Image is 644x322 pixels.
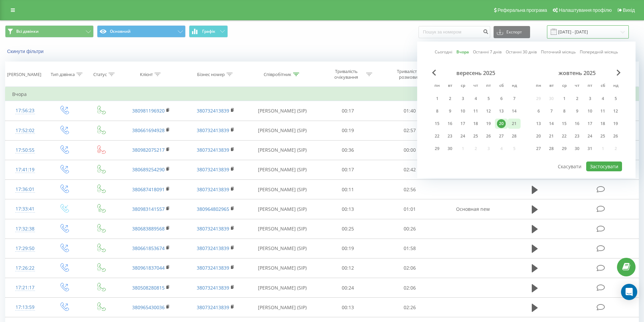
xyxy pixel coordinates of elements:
[471,107,480,116] div: 11
[433,94,442,103] div: 1
[197,206,229,212] a: 380964802965
[583,106,596,116] div: пт 10 жовт 2025 р.
[132,245,165,251] a: 380661853674
[140,72,153,77] div: Клієнт
[202,29,215,34] span: Графік
[379,101,441,121] td: 01:40
[532,106,545,116] div: пн 6 жовт 2025 р.
[585,81,595,91] abbr: п’ятниця
[379,298,441,317] td: 02:26
[444,144,456,154] div: вт 30 вер 2025 р.
[573,94,581,103] div: 2
[446,94,454,103] div: 2
[534,144,543,153] div: 27
[132,284,165,291] a: 380508280815
[482,131,495,141] div: пт 26 вер 2025 р.
[547,107,556,116] div: 7
[623,7,635,13] span: Вихід
[494,26,530,38] button: Експорт
[458,107,467,116] div: 10
[583,119,596,129] div: пт 17 жовт 2025 р.
[586,107,594,116] div: 10
[458,94,467,103] div: 3
[596,106,609,116] div: сб 11 жовт 2025 р.
[469,106,482,116] div: чт 11 вер 2025 р.
[431,119,444,129] div: пн 15 вер 2025 р.
[506,49,537,55] a: Останні 30 днів
[471,132,480,141] div: 25
[508,119,521,129] div: нд 21 вер 2025 р.
[197,245,229,251] a: 380732413839
[317,101,379,121] td: 00:17
[12,281,38,294] div: 17:21:17
[484,132,493,141] div: 26
[495,131,508,141] div: сб 27 вер 2025 р.
[609,119,622,129] div: нд 19 жовт 2025 р.
[558,106,571,116] div: ср 8 жовт 2025 р.
[484,119,493,128] div: 19
[97,25,186,38] button: Основний
[469,131,482,141] div: чт 25 вер 2025 р.
[317,199,379,219] td: 00:13
[248,298,317,317] td: [PERSON_NAME] (SIP)
[12,124,38,137] div: 17:52:02
[533,81,544,91] abbr: понеділок
[379,278,441,298] td: 02:06
[317,298,379,317] td: 00:13
[444,106,456,116] div: вт 9 вер 2025 р.
[458,119,467,128] div: 17
[558,144,571,154] div: ср 29 жовт 2025 р.
[433,132,442,141] div: 22
[586,162,622,171] button: Застосувати
[197,225,229,232] a: 380732413839
[456,131,469,141] div: ср 24 вер 2025 р.
[132,166,165,173] a: 380689254290
[497,94,506,103] div: 6
[379,258,441,278] td: 02:06
[545,119,558,129] div: вт 14 жовт 2025 р.
[264,72,291,77] div: Співробітник
[197,304,229,311] a: 380732413839
[573,144,581,153] div: 30
[547,119,556,128] div: 14
[12,104,38,117] div: 17:56:23
[317,140,379,160] td: 00:36
[484,107,493,116] div: 12
[197,147,229,153] a: 380732413839
[558,119,571,129] div: ср 15 жовт 2025 р.
[132,107,165,114] a: 380981196920
[598,132,607,141] div: 25
[248,278,317,298] td: [PERSON_NAME] (SIP)
[431,94,444,104] div: пн 1 вер 2025 р.
[431,131,444,141] div: пн 22 вер 2025 р.
[583,131,596,141] div: пт 24 жовт 2025 р.
[446,144,454,153] div: 30
[433,144,442,153] div: 29
[431,106,444,116] div: пн 8 вер 2025 р.
[248,160,317,179] td: [PERSON_NAME] (SIP)
[456,94,469,104] div: ср 3 вер 2025 р.
[471,119,480,128] div: 18
[510,132,519,141] div: 28
[12,262,38,275] div: 17:26:22
[189,25,228,38] button: Графік
[12,202,38,216] div: 17:33:41
[534,107,543,116] div: 6
[419,26,490,38] input: Пошук за номером
[596,131,609,141] div: сб 25 жовт 2025 р.
[547,132,556,141] div: 21
[510,94,519,103] div: 7
[5,48,47,54] button: Скинути фільтри
[571,131,583,141] div: чт 23 жовт 2025 р.
[611,81,621,91] abbr: неділя
[446,119,454,128] div: 16
[51,72,75,77] div: Тип дзвінка
[609,94,622,104] div: нд 5 жовт 2025 р.
[317,239,379,258] td: 00:19
[483,81,494,91] abbr: п’ятниця
[482,106,495,116] div: пт 12 вер 2025 р.
[572,81,582,91] abbr: четвер
[317,278,379,298] td: 00:24
[12,301,38,314] div: 17:13:59
[132,304,165,311] a: 380965430036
